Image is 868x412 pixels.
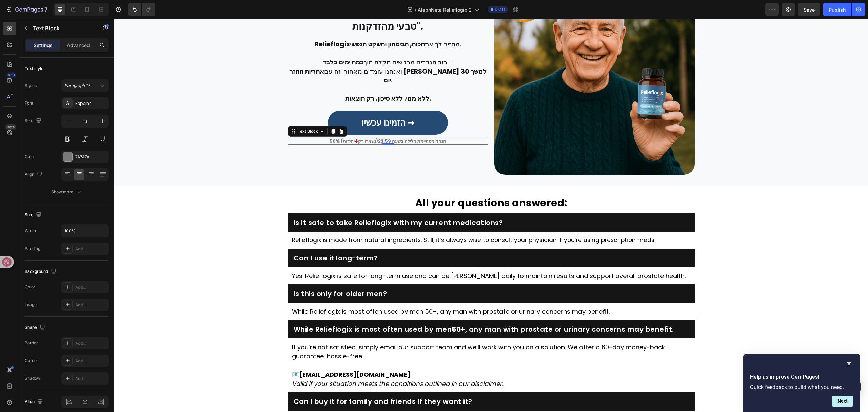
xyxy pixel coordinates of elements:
strong: All your questions answered: [301,177,453,191]
button: Paragraph 1* [61,79,109,92]
strong: Relieflogix [200,21,236,30]
button: Show more [25,186,109,198]
strong: ללא מנוי. ללא סיכון. רק תוצאות. [231,75,317,84]
h2: Is this only for older men? [179,270,575,279]
p: 📧 [178,342,576,360]
div: 7A7A7A [75,154,107,160]
div: Align [25,170,44,179]
strong: אחריות החזר [PERSON_NAME] למשך 30 יום [175,48,372,66]
div: Beta [5,124,16,130]
div: Shadow [25,375,40,381]
strong: 50+ [337,305,351,315]
h2: Can I use it long-term? [179,234,575,244]
span: / [415,6,416,13]
div: Background [25,267,58,276]
strong: 4 [240,119,244,125]
strong: 50% הנחה מסתיימת הלילה בשעה 23:59 [215,119,332,125]
button: Hide survey [845,359,853,368]
p: מחזיר לך את . [174,21,373,30]
i: Valid if your situation meets the conditions outlined in our disclaimer. [178,360,389,369]
div: Styles [25,82,37,89]
h2: Can I buy it for family and friends if they want it? [179,378,575,387]
h2: Is it safe to take Relieflogix with my current medications? [179,199,575,208]
p: If you’re not satisfied, simply email our support team and we’ll work with you on a solution. We ... [178,323,576,342]
div: Rich Text Editor. Editing area: main [174,119,374,126]
div: Publish [829,6,846,13]
div: 450 [6,72,16,78]
p: Advanced [67,42,90,49]
p: Yes. Relieflogix is safe for long-term use and can be [PERSON_NAME] daily to maintain results and... [178,252,576,261]
p: (נשארו רק ) [174,119,373,125]
div: Add... [75,246,107,252]
strong: [EMAIL_ADDRESS][DOMAIN_NAME] [185,351,296,360]
div: Border [25,340,38,346]
p: Text Block [33,24,91,32]
div: Undo/Redo [128,3,155,16]
div: Text Block [182,109,205,115]
div: Corner [25,358,38,364]
span: AlephNeta Relieflogix 2 [418,6,472,13]
div: Size [25,210,43,220]
p: 7 [44,5,47,14]
p: Quick feedback to build what you need. [750,384,853,390]
p: Relieflogix is made from natural ingredients. Still, it’s always wise to consult your physician i... [178,217,576,226]
div: Add... [75,340,107,347]
p: While Relieflogix is most often used by men 50+, any man with prostate or urinary concerns may be... [178,288,576,297]
h2: Help us improve GemPages! [750,373,853,381]
div: Size [25,116,43,126]
div: Add... [75,302,107,308]
div: Shape [25,323,46,332]
strong: הזמינו עכשיו ➞ [247,98,300,110]
div: Poppins [75,100,107,107]
span: Save [804,7,815,13]
button: Next question [832,396,853,407]
strong: הכוח, הביטחון והשקט הנפשי [236,21,311,30]
strong: כמה ימים בלבד [209,39,249,48]
div: Align [25,397,44,407]
div: Text style [25,65,43,72]
div: Width [25,228,36,234]
input: Auto [62,225,108,237]
div: Add... [75,358,107,364]
div: Add... [75,284,107,291]
span: Draft [495,6,505,13]
div: Show more [51,189,83,195]
div: Image [25,302,37,308]
iframe: Design area [114,19,868,412]
div: Add... [75,376,107,382]
button: Save [798,3,820,16]
div: Color [25,154,35,160]
button: 7 [3,3,51,16]
strong: יחידות [229,119,240,125]
p: Settings [34,42,53,49]
span: Paragraph 1* [64,82,90,89]
div: Font [25,100,33,106]
p: רוב הגברים מרגישים הקלה תוך — ואנחנו עומדים מאחורי זה עם . [174,39,373,66]
div: Color [25,284,35,290]
h2: While Relieflogix is most often used by men , any man with prostate or urinary concerns may benefit. [179,305,575,315]
a: הזמינו עכשיו ➞ [214,92,334,116]
div: Help us improve GemPages! [750,359,853,407]
button: Publish [823,3,851,16]
div: Padding [25,246,40,252]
